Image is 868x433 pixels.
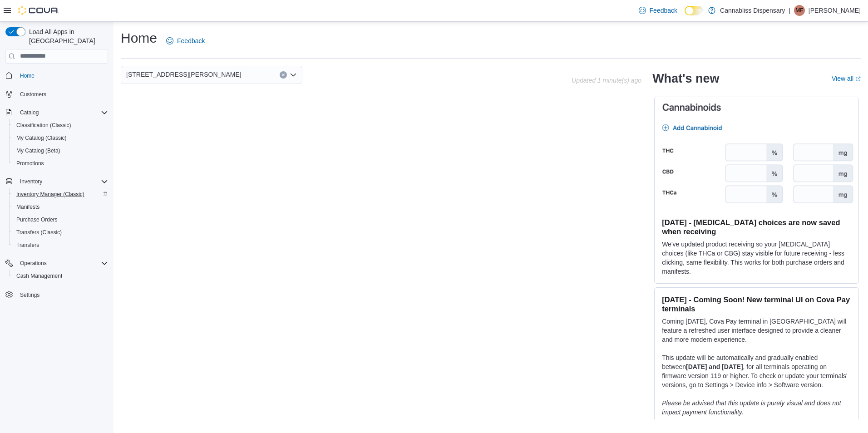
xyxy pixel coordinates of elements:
[650,6,677,15] span: Feedback
[5,65,108,325] nav: Complex example
[16,160,44,167] span: Promotions
[163,32,208,50] a: Feedback
[20,109,39,116] span: Catalog
[16,290,43,300] a: Settings
[9,213,112,226] button: Purchase Orders
[13,145,108,156] span: My Catalog (Beta)
[13,145,64,156] a: My Catalog (Beta)
[16,258,50,269] button: Operations
[16,229,62,236] span: Transfers (Classic)
[662,295,851,313] h3: [DATE] - Coming Soon! New terminal UI on Cova Pay terminals
[13,240,108,251] span: Transfers
[16,258,108,269] span: Operations
[9,226,112,239] button: Transfers (Classic)
[662,317,851,344] p: Coming [DATE], Cova Pay terminal in [GEOGRAPHIC_DATA] will feature a refreshed user interface des...
[16,70,38,81] a: Home
[18,6,59,15] img: Cova
[13,158,48,169] a: Promotions
[16,70,108,81] span: Home
[2,288,112,301] button: Settings
[9,201,112,213] button: Manifests
[13,158,108,169] span: Promotions
[13,227,108,238] span: Transfers (Classic)
[662,399,841,416] em: Please be advised that this update is purely visual and does not impact payment functionality.
[2,175,112,188] button: Inventory
[662,353,851,389] p: This update will be automatically and gradually enabled between , for all terminals operating on ...
[280,71,287,79] button: Clear input
[16,147,60,154] span: My Catalog (Beta)
[13,189,108,200] span: Inventory Manager (Classic)
[121,29,157,47] h1: Home
[809,5,861,16] p: [PERSON_NAME]
[720,5,785,16] p: Cannabliss Dispensary
[20,291,39,299] span: Settings
[855,76,861,82] svg: External link
[9,188,112,201] button: Inventory Manager (Classic)
[662,240,851,276] p: We've updated product receiving so your [MEDICAL_DATA] choices (like THCa or CBG) stay visible fo...
[177,36,205,45] span: Feedback
[13,120,75,131] a: Classification (Classic)
[20,178,42,185] span: Inventory
[126,69,242,80] span: [STREET_ADDRESS][PERSON_NAME]
[20,91,46,98] span: Customers
[13,120,108,131] span: Classification (Classic)
[16,191,84,198] span: Inventory Manager (Classic)
[290,71,297,79] button: Open list of options
[13,202,108,212] span: Manifests
[572,77,641,84] p: Updated 1 minute(s) ago
[686,363,743,370] strong: [DATE] and [DATE]
[9,132,112,144] button: My Catalog (Classic)
[13,271,66,281] a: Cash Management
[13,271,108,281] span: Cash Management
[832,75,861,82] a: View allExternal link
[16,176,108,187] span: Inventory
[13,133,70,143] a: My Catalog (Classic)
[2,106,112,119] button: Catalog
[2,257,112,270] button: Operations
[9,239,112,251] button: Transfers
[16,176,46,187] button: Inventory
[13,214,108,225] span: Purchase Orders
[20,72,35,79] span: Home
[13,240,43,251] a: Transfers
[20,260,47,267] span: Operations
[13,202,43,212] a: Manifests
[16,107,108,118] span: Catalog
[16,216,58,223] span: Purchase Orders
[13,214,61,225] a: Purchase Orders
[16,241,39,249] span: Transfers
[16,122,71,129] span: Classification (Classic)
[685,6,704,15] input: Dark Mode
[789,5,790,16] p: |
[13,133,108,143] span: My Catalog (Classic)
[16,134,67,142] span: My Catalog (Classic)
[16,107,42,118] button: Catalog
[16,272,62,280] span: Cash Management
[16,89,50,100] a: Customers
[9,119,112,132] button: Classification (Classic)
[25,27,108,45] span: Load All Apps in [GEOGRAPHIC_DATA]
[13,227,65,238] a: Transfers (Classic)
[635,1,681,20] a: Feedback
[2,69,112,82] button: Home
[662,218,851,236] h3: [DATE] - [MEDICAL_DATA] choices are now saved when receiving
[795,5,803,16] span: MF
[13,189,88,200] a: Inventory Manager (Classic)
[9,157,112,170] button: Promotions
[16,89,108,100] span: Customers
[9,270,112,282] button: Cash Management
[16,289,108,300] span: Settings
[794,5,805,16] div: Michelle Francisco
[9,144,112,157] button: My Catalog (Beta)
[2,88,112,101] button: Customers
[16,203,39,211] span: Manifests
[652,71,719,86] h2: What's new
